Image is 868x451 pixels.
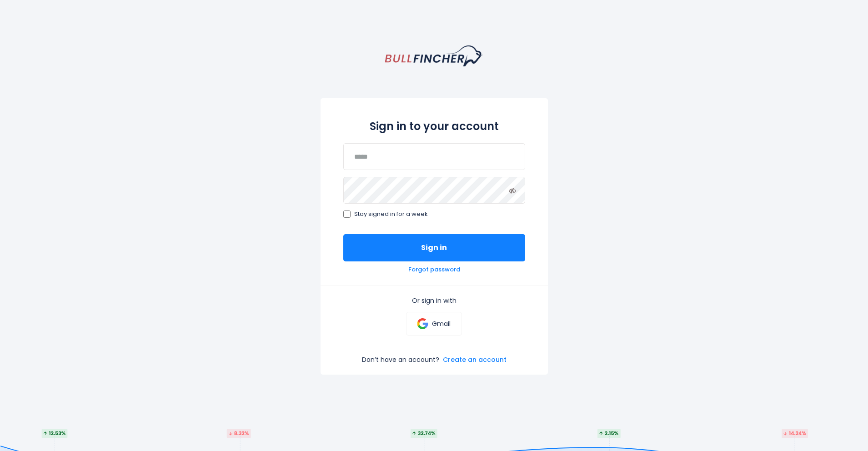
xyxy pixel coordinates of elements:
[408,266,460,274] a: Forgot password
[343,234,525,261] button: Sign in
[385,45,483,66] a: homepage
[443,356,507,364] a: Create an account
[343,118,525,134] h2: Sign in to your account
[362,356,439,364] p: Don’t have an account?
[343,296,525,305] p: Or sign in with
[354,210,428,218] span: Stay signed in for a week
[432,320,451,328] p: Gmail
[343,210,351,218] input: Stay signed in for a week
[406,312,462,336] a: Gmail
